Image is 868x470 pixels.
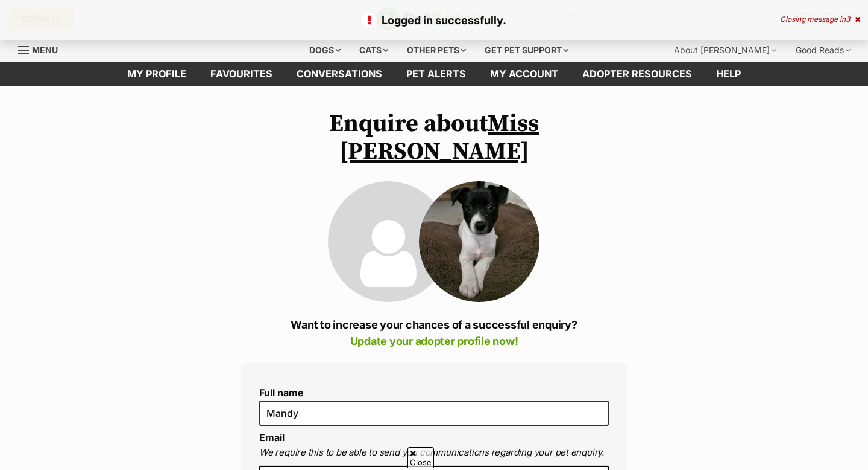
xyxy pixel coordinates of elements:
[407,447,434,468] span: Close
[339,109,539,167] a: Miss [PERSON_NAME]
[259,431,285,443] label: Email
[259,401,609,426] input: E.g. Jimmy Chew
[115,62,198,86] a: My profile
[394,62,478,86] a: Pet alerts
[18,38,66,60] a: Menu
[570,62,704,86] a: Adopter resources
[32,45,58,55] span: Menu
[301,38,349,62] div: Dogs
[259,387,609,398] label: Full name
[478,62,570,86] a: My account
[241,110,627,166] h1: Enquire about
[704,62,753,86] a: Help
[241,317,627,349] p: Want to increase your chances of a successful enquiry?
[285,62,394,86] a: conversations
[198,62,285,86] a: Favourites
[259,446,609,460] p: We require this to be able to send you communications regarding your pet enquiry.
[351,38,397,62] div: Cats
[476,38,577,62] div: Get pet support
[350,335,518,347] a: Update your adopter profile now!
[787,38,859,62] div: Good Reads
[665,38,785,62] div: About [PERSON_NAME]
[398,38,474,62] div: Other pets
[419,181,539,302] img: Miss Piggy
